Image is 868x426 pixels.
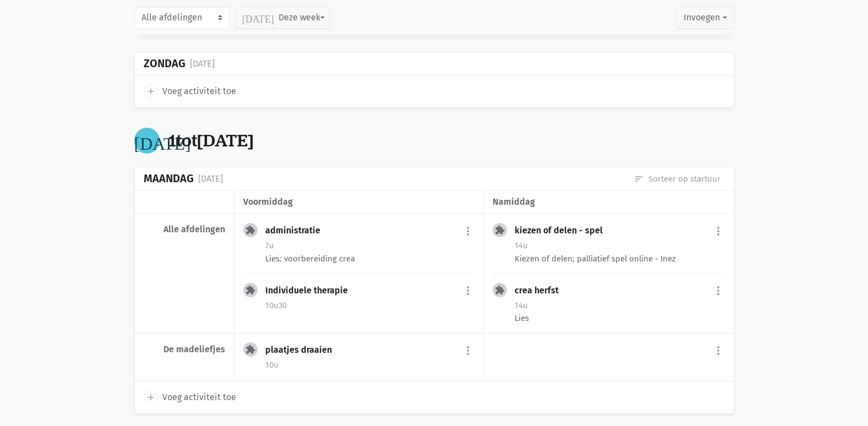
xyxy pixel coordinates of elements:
[198,172,223,186] div: [DATE]
[162,84,236,99] span: Voeg activiteit toe
[197,129,254,152] span: [DATE]
[168,130,254,151] div: tot
[265,225,329,236] div: administratie
[495,285,505,295] i: extension
[515,253,724,265] div: Kiezen of delen; palliatief spel online - Inez
[242,13,274,23] i: [DATE]
[245,285,255,295] i: extension
[144,84,236,99] a: add Voeg activiteit toe
[265,241,274,250] span: 7u
[676,7,734,29] button: Invoegen
[265,253,474,265] div: Lies: voorbereiding crea
[634,174,644,184] i: sort
[144,390,236,405] a: add Voeg activiteit toe
[162,390,236,405] span: Voeg activiteit toe
[168,129,176,152] span: 1
[515,225,612,236] div: kiezen of delen - spel
[493,195,724,209] div: namiddag
[243,195,474,209] div: voormiddag
[190,57,215,71] div: [DATE]
[634,173,720,185] a: Sorteer op startuur
[265,360,279,370] span: 10u
[515,241,528,250] span: 14u
[515,312,724,324] div: Lies
[245,345,255,354] i: extension
[265,345,341,356] div: plaatjes draaien
[134,132,191,150] i: [DATE]
[265,301,287,310] span: 10u30
[144,57,185,70] div: Zondag
[146,86,156,96] i: add
[495,225,505,235] i: extension
[144,224,225,235] div: Alle afdelingen
[144,172,194,185] div: Maandag
[146,392,156,402] i: add
[235,7,330,29] button: Deze week
[515,301,528,310] span: 14u
[144,344,225,355] div: De madeliefjes
[515,285,567,296] div: crea herfst
[245,225,255,235] i: extension
[265,285,357,296] div: Individuele therapie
